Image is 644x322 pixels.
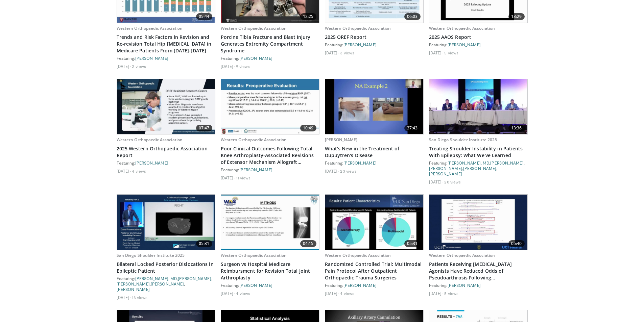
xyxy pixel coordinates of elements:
[429,42,528,47] div: Featuring:
[463,166,496,171] a: [PERSON_NAME]
[117,295,131,300] li: [DATE]
[117,252,185,258] a: San Diego Shoulder Institute 2025
[325,25,391,31] a: Western Orthopaedic Association
[239,167,272,172] a: [PERSON_NAME]
[325,195,423,250] img: e46116f7-ee5d-4342-97bf-9e70fac83bcf.620x360_q85_upscale.jpg
[340,291,354,296] li: 4 views
[448,160,490,165] a: [PERSON_NAME], MD
[300,125,316,131] span: 10:49
[325,291,339,296] li: [DATE]
[325,137,358,143] a: [PERSON_NAME]
[221,64,235,69] li: [DATE]
[444,50,458,55] li: 5 views
[117,137,183,143] a: Western Orthopaedic Association
[221,167,319,172] div: Featuring:
[236,175,251,180] li: 11 views
[117,281,150,286] a: [PERSON_NAME]
[404,240,421,247] span: 05:31
[117,195,215,250] img: 62596bc6-63d7-4429-bb8d-708b1a4f69e0.620x360_q85_upscale.jpg
[236,291,250,296] li: 4 views
[221,25,287,31] a: Western Orthopaedic Association
[151,281,184,286] a: [PERSON_NAME]
[117,64,131,69] li: [DATE]
[221,55,319,61] div: Featuring:
[325,160,424,166] div: Featuring:
[429,252,495,258] a: Western Orthopaedic Association
[239,56,272,60] a: [PERSON_NAME]
[325,79,423,134] img: 4a709f52-b153-496d-b598-5f95d3c5e018.620x360_q85_upscale.jpg
[221,137,287,143] a: Western Orthopaedic Association
[429,160,528,176] div: Featuring: , , , ,
[196,13,212,20] span: 05:44
[340,50,354,55] li: 3 views
[117,79,215,134] img: b34ec16c-d807-4320-bd36-f2e6ba84a12c.620x360_q85_upscale.jpg
[429,291,444,296] li: [DATE]
[178,276,211,281] a: [PERSON_NAME]
[117,145,215,159] a: 2025 Western Orthopaedic Association Report
[325,282,424,288] div: Featuring:
[325,168,339,174] li: [DATE]
[221,261,319,281] a: Surgeon vs Hospital Medicare Reimbursment for Revision Total Joint Arthroplasty
[132,295,147,300] li: 13 views
[132,64,146,69] li: 2 views
[404,13,421,20] span: 06:03
[117,168,131,174] li: [DATE]
[135,56,168,60] a: [PERSON_NAME]
[448,42,481,47] a: [PERSON_NAME]
[429,179,444,184] li: [DATE]
[325,252,391,258] a: Western Orthopaedic Association
[221,195,319,250] a: 04:15
[325,50,339,55] li: [DATE]
[300,13,316,20] span: 12:25
[429,166,462,171] a: [PERSON_NAME]
[429,79,527,134] img: c94281fe-92dc-4757-a228-7e308c7dd9b7.620x360_q85_upscale.jpg
[343,160,377,165] a: [PERSON_NAME]
[221,291,235,296] li: [DATE]
[117,287,150,292] a: [PERSON_NAME]
[221,175,235,180] li: [DATE]
[404,125,421,131] span: 37:43
[117,34,215,54] a: Trends and Risk Factors in Revision and Re-revision Total Hip [MEDICAL_DATA] in Medicare Patients...
[196,125,212,131] span: 07:47
[300,240,316,247] span: 04:15
[221,79,319,134] img: b97f3ed8-2ebe-473e-92c1-7a4e387d9769.620x360_q85_upscale.jpg
[221,282,319,288] div: Featuring:
[117,195,215,250] a: 05:31
[325,42,424,47] div: Featuring:
[508,240,525,247] span: 05:40
[117,276,215,292] div: Featuring: , , , ,
[135,276,177,281] a: [PERSON_NAME], MD
[325,195,423,250] a: 05:31
[448,283,481,288] a: [PERSON_NAME]
[340,168,357,174] li: 23 views
[221,252,287,258] a: Western Orthopaedic Association
[429,34,528,41] a: 2025 AAOS Report
[429,137,497,143] a: San Diego Shoulder Institute 2025
[325,145,424,159] a: What's New in the Treatment of Dupuytren's Disease
[429,50,444,55] li: [DATE]
[117,79,215,134] a: 07:47
[429,195,527,250] a: 05:40
[429,79,527,134] a: 13:36
[325,34,424,41] a: 2025 OREF Report
[117,160,215,166] div: Featuring:
[236,64,250,69] li: 9 views
[508,13,525,20] span: 13:29
[117,25,183,31] a: Western Orthopaedic Association
[117,261,215,274] a: Bilateral Locked Posterior Dislocations in Epileptic Patient
[135,160,168,165] a: [PERSON_NAME]
[196,240,212,247] span: 05:31
[343,42,377,47] a: [PERSON_NAME]
[429,195,527,250] img: d3404cb7-941b-45c1-9c90-fb101b3f6461.620x360_q85_upscale.jpg
[444,291,458,296] li: 5 views
[221,79,319,134] a: 10:49
[132,168,146,174] li: 4 views
[429,282,528,288] div: Featuring:
[343,283,377,288] a: [PERSON_NAME]
[221,145,319,166] a: Poor Clinical Outcomes Following Total Knee Arthroplasty-Associated Revisions of Extensor Mechani...
[325,79,423,134] a: 37:43
[221,195,319,250] img: 8430adb2-c677-46d7-898b-c050b8ff8343.620x360_q85_upscale.jpg
[239,283,272,288] a: [PERSON_NAME]
[117,55,215,61] div: Featuring:
[508,125,525,131] span: 13:36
